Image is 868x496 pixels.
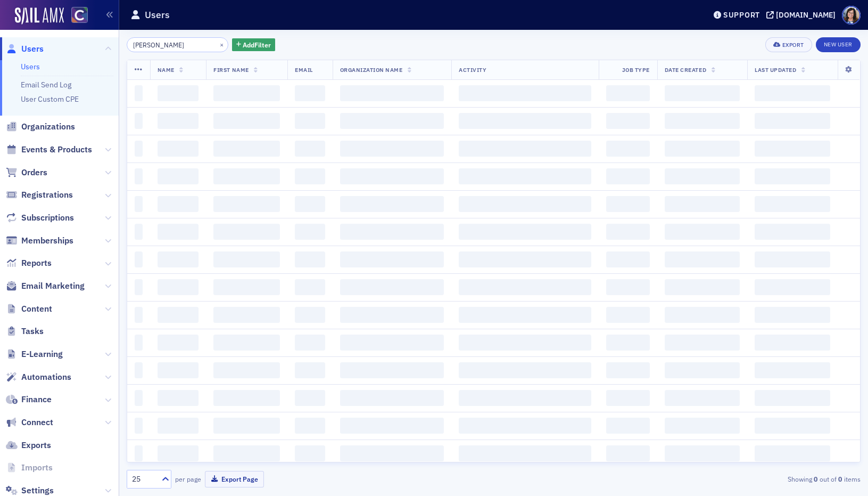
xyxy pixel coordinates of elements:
[459,307,591,323] span: ‌
[158,66,175,74] span: Name
[340,141,444,157] span: ‌
[21,417,53,428] span: Connect
[665,418,740,434] span: ‌
[21,303,52,315] span: Content
[6,303,52,315] a: Content
[340,113,444,129] span: ‌
[135,196,143,212] span: ‌
[213,279,280,295] span: ‌
[21,326,44,337] span: Tasks
[459,141,591,157] span: ‌
[606,224,650,240] span: ‌
[340,85,444,101] span: ‌
[755,66,796,74] span: Last Updated
[459,196,591,212] span: ‌
[665,390,740,406] span: ‌
[21,371,71,383] span: Automations
[213,85,280,101] span: ‌
[295,445,325,461] span: ‌
[21,167,47,178] span: Orders
[295,390,325,406] span: ‌
[158,390,199,406] span: ‌
[158,418,199,434] span: ‌
[295,335,325,351] span: ‌
[295,141,325,157] span: ‌
[213,168,280,184] span: ‌
[459,335,591,351] span: ‌
[232,38,276,52] button: AddFilter
[606,251,650,267] span: ‌
[665,335,740,351] span: ‌
[295,224,325,240] span: ‌
[755,445,830,461] span: ‌
[217,39,227,49] button: ×
[6,440,51,451] a: Exports
[158,362,199,378] span: ‌
[623,474,861,484] div: Showing out of items
[665,307,740,323] span: ‌
[21,440,51,451] span: Exports
[158,279,199,295] span: ‌
[205,471,264,487] button: Export Page
[6,462,53,474] a: Imports
[665,445,740,461] span: ‌
[295,418,325,434] span: ‌
[755,390,830,406] span: ‌
[606,418,650,434] span: ‌
[213,390,280,406] span: ‌
[755,168,830,184] span: ‌
[213,113,280,129] span: ‌
[606,445,650,461] span: ‌
[21,80,71,90] a: Email Send Log
[755,335,830,351] span: ‌
[755,196,830,212] span: ‌
[459,418,591,434] span: ‌
[158,335,199,351] span: ‌
[213,418,280,434] span: ‌
[755,279,830,295] span: ‌
[606,141,650,157] span: ‌
[295,66,313,74] span: Email
[213,362,280,378] span: ‌
[459,390,591,406] span: ‌
[665,66,706,74] span: Date Created
[459,279,591,295] span: ‌
[340,168,444,184] span: ‌
[64,7,88,25] a: View Homepage
[295,251,325,267] span: ‌
[459,113,591,129] span: ‌
[158,141,199,157] span: ‌
[665,362,740,378] span: ‌
[213,335,280,351] span: ‌
[295,113,325,129] span: ‌
[606,85,650,101] span: ‌
[158,168,199,184] span: ‌
[21,43,44,55] span: Users
[21,121,75,133] span: Organizations
[135,251,143,267] span: ‌
[135,168,143,184] span: ‌
[340,335,444,351] span: ‌
[135,418,143,434] span: ‌
[135,279,143,295] span: ‌
[665,224,740,240] span: ‌
[135,224,143,240] span: ‌
[755,85,830,101] span: ‌
[135,113,143,129] span: ‌
[158,224,199,240] span: ‌
[213,196,280,212] span: ‌
[459,251,591,267] span: ‌
[132,474,155,485] div: 25
[755,113,830,129] span: ‌
[21,144,92,156] span: Events & Products
[340,224,444,240] span: ‌
[175,474,201,484] label: per page
[837,474,844,484] strong: 0
[243,40,271,50] span: Add Filter
[755,307,830,323] span: ‌
[6,257,52,269] a: Reports
[606,390,650,406] span: ‌
[213,141,280,157] span: ‌
[213,445,280,461] span: ‌
[340,445,444,461] span: ‌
